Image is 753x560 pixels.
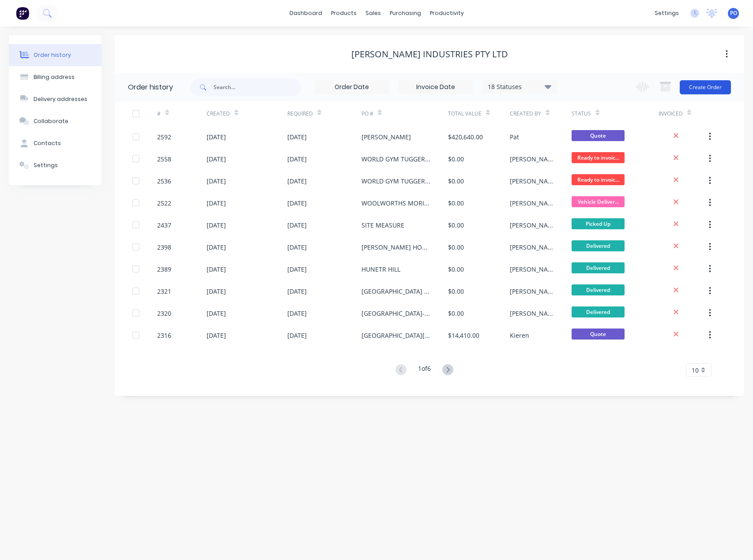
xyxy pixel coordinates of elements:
div: # [157,110,161,118]
div: $0.00 [448,265,464,274]
div: 2437 [157,220,171,230]
div: 18 Statuses [482,82,557,92]
input: Order Date [315,81,389,94]
div: HUNETR HILL [361,265,400,274]
div: Pat [510,132,519,142]
div: $0.00 [448,220,464,230]
button: Order history [9,44,102,66]
span: Delivered [572,306,625,317]
div: [PERSON_NAME] [361,132,411,142]
div: 2398 [157,243,171,252]
div: Required [287,110,313,118]
span: Quote [572,130,625,141]
div: Required [287,101,361,126]
span: Picked Up [572,218,625,229]
div: $420,640.00 [448,132,483,142]
div: [DATE] [207,331,226,340]
div: Created [207,101,287,126]
div: sales [361,7,385,20]
span: Ready to invoic... [572,152,625,163]
img: Factory [16,7,29,20]
div: $0.00 [448,287,464,296]
div: Billing address [34,73,75,81]
div: 2320 [157,309,171,318]
span: PO [730,9,737,17]
div: [GEOGRAPHIC_DATA] SITE MEASURE [361,287,430,296]
div: $0.00 [448,243,464,252]
div: Created By [510,101,572,126]
button: Settings [9,154,102,176]
button: Collaborate [9,110,102,132]
span: Vehicle Deliver... [572,196,625,207]
a: dashboard [285,7,327,20]
div: Order history [128,82,173,93]
div: [PERSON_NAME] [510,265,554,274]
div: [GEOGRAPHIC_DATA]- L1-PLANT ROOM [361,309,430,318]
div: Settings [34,161,58,169]
div: Kieren [510,331,529,340]
div: [DATE] [207,198,226,208]
div: [DATE] [207,309,226,318]
div: $0.00 [448,176,464,186]
div: Total Value [448,101,510,126]
input: Invoice Date [399,81,473,94]
div: [DATE] [287,265,307,274]
div: 2389 [157,265,171,274]
div: Status [572,110,591,118]
div: [PERSON_NAME] [510,220,554,230]
div: productivity [425,7,468,20]
div: settings [650,7,683,20]
div: 2558 [157,154,171,164]
div: [DATE] [287,176,307,186]
div: # [157,101,207,126]
div: [PERSON_NAME] Industries Pty Ltd [351,49,508,60]
div: [PERSON_NAME] [510,287,554,296]
div: [DATE] [287,331,307,340]
div: Created [207,110,230,118]
div: [DATE] [207,176,226,186]
div: Collaborate [34,117,68,125]
div: SITE MEASURE [361,220,404,230]
div: 1 of 6 [418,364,431,377]
div: [DATE] [207,265,226,274]
div: purchasing [385,7,425,20]
div: [PERSON_NAME] [510,309,554,318]
div: products [327,7,361,20]
div: WORLD GYM TUGGERAH SITE MEASURES [361,176,430,186]
div: Order history [34,51,71,59]
span: Quote [572,329,625,340]
div: [PERSON_NAME] [510,154,554,164]
div: Invoiced [659,101,708,126]
span: Delivered [572,284,625,295]
div: [DATE] [287,309,307,318]
span: Delivered [572,262,625,273]
div: Status [572,101,658,126]
div: [DATE] [207,243,226,252]
div: [DATE] [207,132,226,142]
div: [DATE] [287,243,307,252]
span: Delivered [572,240,625,251]
div: 2316 [157,331,171,340]
span: Ready to invoic... [572,174,625,185]
div: Contacts [34,139,61,147]
div: 2321 [157,287,171,296]
div: [DATE] [287,287,307,296]
button: Contacts [9,132,102,154]
div: 2522 [157,198,171,208]
div: PO # [361,110,373,118]
button: Delivery addresses [9,88,102,110]
div: $0.00 [448,154,464,164]
div: [PERSON_NAME] [510,198,554,208]
div: 2536 [157,176,171,186]
div: WORLD GYM TUGGERAH SITE MEASURES [361,154,430,164]
div: Created By [510,110,541,118]
div: [PERSON_NAME] [510,243,554,252]
div: PO # [361,101,448,126]
div: Invoiced [659,110,683,118]
div: [GEOGRAPHIC_DATA][STREET_ADDRESS] [361,331,430,340]
div: WOOLWORTHS MORISSET [361,198,430,208]
span: 10 [692,366,699,375]
div: [DATE] [287,132,307,142]
div: [DATE] [287,154,307,164]
div: Delivery addresses [34,95,87,103]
